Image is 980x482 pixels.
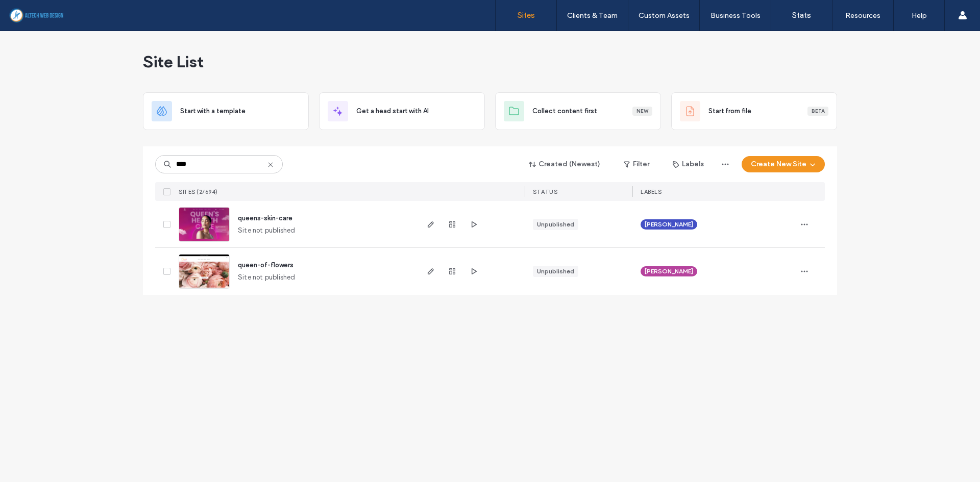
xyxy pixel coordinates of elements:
a: queen-of-flowers [238,261,293,269]
label: Business Tools [710,11,761,20]
label: Help [912,11,927,20]
div: New [632,107,652,116]
div: Unpublished [537,267,574,276]
span: Site not published [238,272,296,283]
button: Create New Site [742,156,825,172]
div: Get a head start with AI [319,92,485,130]
button: Filter [614,156,659,172]
div: Unpublished [537,220,574,229]
span: Collect content first [532,106,597,116]
a: queens-skin-care [238,214,292,222]
div: Start with a template [143,92,309,130]
span: Start with a template [180,106,246,116]
div: Start from fileBeta [671,92,837,130]
span: STATUS [533,188,557,195]
button: Labels [664,156,713,172]
span: SITES (2/694) [179,188,218,195]
label: Clients & Team [567,11,618,20]
span: [PERSON_NAME] [645,267,693,276]
label: Resources [845,11,880,20]
label: Sites [518,11,535,20]
span: Site not published [238,225,296,236]
label: Stats [792,11,811,20]
div: Beta [807,107,828,116]
label: Custom Assets [639,11,690,20]
span: LABELS [641,188,661,195]
div: Collect content firstNew [495,92,661,130]
span: Site List [143,52,204,72]
span: Start from file [708,106,751,116]
span: Get a head start with AI [356,106,429,116]
button: Created (Newest) [520,156,609,172]
span: [PERSON_NAME] [645,220,693,229]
